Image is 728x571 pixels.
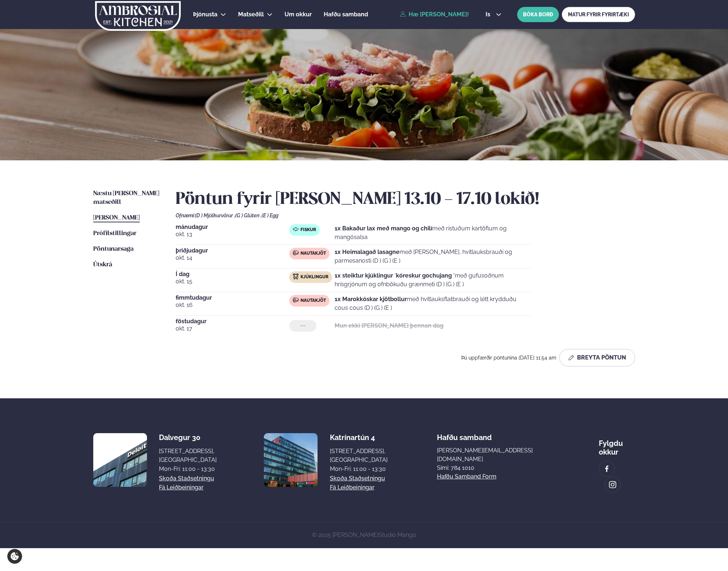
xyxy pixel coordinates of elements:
[335,295,531,312] p: með hvítlauksflatbrauði og létt krydduðu cous cous (D ) (G ) (E )
[7,549,22,564] a: Cookie settings
[330,474,385,483] a: Skoða staðsetningu
[93,230,136,237] span: Prófílstillingar
[300,227,316,233] span: Fiskur
[93,189,161,207] a: Næstu [PERSON_NAME] matseðill
[599,433,635,456] div: Fylgdu okkur
[517,7,559,22] button: BÓKA BORÐ
[293,274,299,279] img: chicken.svg
[93,246,134,252] span: Pöntunarsaga
[176,277,289,286] span: okt. 15
[176,324,289,333] span: okt. 17
[609,481,617,489] img: image alt
[603,465,611,473] img: image alt
[300,251,326,256] span: Nautakjöt
[335,224,531,242] p: með ristuðum kartöflum og mangósalsa
[93,262,112,268] span: Útskrá
[559,349,635,366] button: Breyta Pöntun
[293,226,299,232] img: fish.svg
[293,297,299,303] img: beef.svg
[93,260,112,269] a: Útskrá
[93,215,140,221] span: [PERSON_NAME]
[312,531,416,538] span: © 2025 [PERSON_NAME]
[176,213,635,218] div: Ofnæmi:
[335,248,400,255] strong: 1x Heimalagað lasagne
[93,190,159,205] span: Næstu [PERSON_NAME] matseðill
[176,230,289,239] span: okt. 13
[461,355,556,361] span: Þú uppfærðir pöntunina [DATE] 11:54 am
[324,11,368,18] span: Hafðu samband
[285,10,312,19] a: Um okkur
[437,427,492,442] span: Hafðu samband
[324,10,368,19] a: Hafðu samband
[159,483,204,492] a: Fá leiðbeiningar
[93,245,134,254] a: Pöntunarsaga
[285,11,312,18] span: Um okkur
[562,7,635,22] a: MATUR FYRIR FYRIRTÆKI
[93,214,140,222] a: [PERSON_NAME]
[176,271,289,277] span: Í dag
[330,433,388,442] div: Katrínartún 4
[264,433,318,487] img: image alt
[193,11,217,18] span: Þjónusta
[330,447,388,464] div: [STREET_ADDRESS], [GEOGRAPHIC_DATA]
[238,10,264,19] a: Matseðill
[486,12,492,17] span: is
[300,298,326,304] span: Nautakjöt
[400,11,469,18] a: Hæ [PERSON_NAME]!
[330,465,388,473] div: Mon-Fri: 11:00 - 13:30
[159,465,217,473] div: Mon-Fri: 11:00 - 13:30
[95,1,181,31] img: logo
[335,296,407,303] strong: 1x Marokkóskar kjötbollur
[437,446,550,464] a: [PERSON_NAME][EMAIL_ADDRESS][DOMAIN_NAME]
[159,474,214,483] a: Skoða staðsetningu
[159,447,217,464] div: [STREET_ADDRESS], [GEOGRAPHIC_DATA]
[335,225,432,232] strong: 1x Bakaður lax með mango og chilí
[159,433,217,442] div: Dalvegur 30
[330,483,375,492] a: Fá leiðbeiningar
[195,213,235,218] span: (D ) Mjólkurvörur ,
[293,250,299,256] img: beef.svg
[176,248,289,254] span: þriðjudagur
[335,272,455,279] strong: 1x steiktur kjúklingur ´kóreskur gochujang ´
[238,11,264,18] span: Matseðill
[93,433,147,487] img: image alt
[335,271,531,289] p: með gufusoðnum hrísgrjónum og ofnbökuðu grænmeti (D ) (G ) (E )
[335,248,531,265] p: með [PERSON_NAME], hvítlauksbrauði og parmesanosti (D ) (G ) (E )
[300,323,306,329] span: ---
[605,477,620,492] a: image alt
[300,274,328,280] span: Kjúklingur
[235,213,262,218] span: (G ) Glúten ,
[93,229,136,238] a: Prófílstillingar
[262,213,278,218] span: (E ) Egg
[437,472,496,481] a: Hafðu samband form
[176,301,289,309] span: okt. 16
[379,531,416,538] a: Studio Mango
[176,319,289,324] span: föstudagur
[437,464,550,472] p: Sími: 784 1010
[176,254,289,262] span: okt. 14
[193,10,217,19] a: Þjónusta
[176,295,289,301] span: fimmtudagur
[599,461,614,476] a: image alt
[480,12,507,17] button: is
[176,189,635,210] h2: Pöntun fyrir [PERSON_NAME] 13.10 - 17.10 lokið!
[176,224,289,230] span: mánudagur
[335,322,443,329] strong: Mun ekki [PERSON_NAME] þennan dag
